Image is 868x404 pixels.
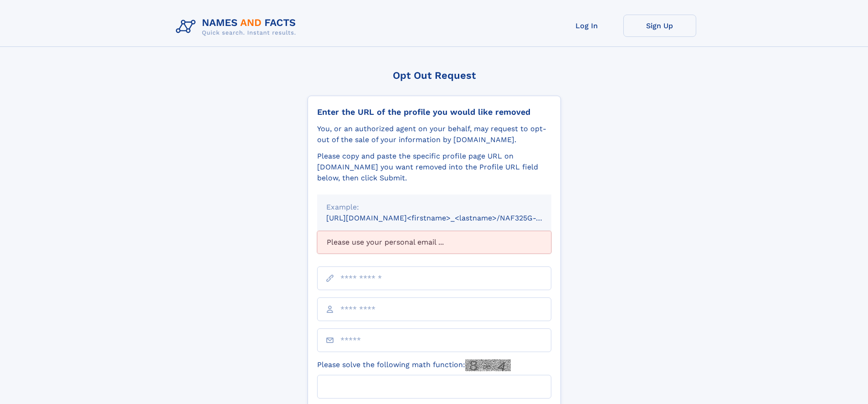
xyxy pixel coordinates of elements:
div: Enter the URL of the profile you would like removed [317,107,551,117]
div: Please use your personal email ... [317,231,551,254]
div: Please copy and paste the specific profile page URL on [DOMAIN_NAME] you want removed into the Pr... [317,151,551,184]
a: Log In [550,15,623,37]
div: Example: [326,202,542,213]
small: [URL][DOMAIN_NAME]<firstname>_<lastname>/NAF325G-xxxxxxxx [326,214,569,222]
div: Opt Out Request [308,70,561,81]
img: Logo Names and Facts [172,15,303,39]
label: Please solve the following math function: [317,359,511,371]
a: Sign Up [623,15,696,37]
div: You, or an authorized agent on your behalf, may request to opt-out of the sale of your informatio... [317,123,551,145]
